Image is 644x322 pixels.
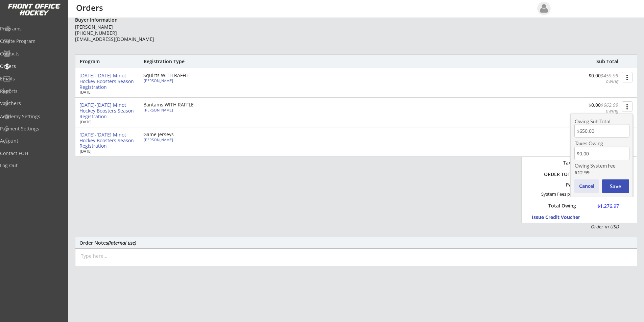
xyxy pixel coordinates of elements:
[574,179,599,193] button: Cancel
[575,170,626,175] div: $12.99
[108,240,136,246] em: (internal use)
[143,102,221,107] div: Bantams WITH RAFFLE
[576,102,618,114] div: $0.00
[532,213,594,222] button: Issue Credit Voucher
[589,58,618,65] div: Sub Total
[80,120,134,124] div: [DATE]
[80,149,134,153] div: [DATE]
[144,138,219,142] div: [PERSON_NAME]
[535,191,576,197] div: System Fees paid
[79,132,138,149] div: [DATE]-[DATE] Minot Hockey Boosters Season Registration
[541,171,576,177] div: ORDER TOTAL
[575,141,626,146] div: Taxes Owing
[75,24,173,43] div: [PERSON_NAME] [PHONE_NUMBER] [EMAIL_ADDRESS][DOMAIN_NAME]
[80,90,134,94] div: [DATE]
[601,102,620,114] font: $662.99 owing
[75,17,121,23] div: Buyer Information
[143,132,221,137] div: Game Jerseys
[575,119,626,124] div: Owing Sub Total
[79,240,633,245] div: Order Notes
[144,108,219,112] div: [PERSON_NAME]
[144,79,219,82] div: [PERSON_NAME]
[541,223,619,230] div: Order in USD
[602,179,629,193] button: Save
[576,73,618,84] div: $0.00
[622,72,633,82] button: more_vert
[622,101,633,112] button: more_vert
[545,182,576,188] div: Paid
[79,102,138,119] div: [DATE]-[DATE] Minot Hockey Boosters Season Registration
[545,203,576,209] div: Total Owing
[79,73,138,90] div: [DATE]-[DATE] Minot Hockey Boosters Season Registration
[601,72,620,84] font: $459.99 owing
[143,73,221,78] div: Squirts WITH RAFFLE
[575,170,626,175] div: Absorbed into this owing
[80,58,116,65] div: Program
[541,160,576,166] div: Taxes
[575,163,626,168] div: Owing System Fee
[144,58,221,65] div: Registration Type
